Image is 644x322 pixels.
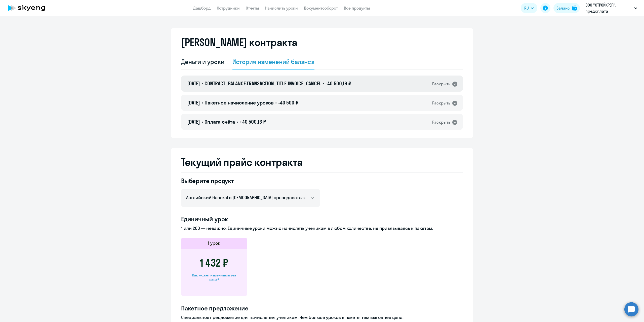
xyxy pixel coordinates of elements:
[553,3,580,13] button: Балансbalance
[572,6,577,11] img: balance
[232,58,315,66] div: История изменений баланса
[275,99,277,106] span: •
[181,58,224,66] div: Деньги и уроки
[304,6,338,11] a: Документооборот
[239,119,266,125] span: +40 500,16 ₽
[202,99,203,106] span: •
[181,314,463,321] p: Специальное предложение для начисления ученикам. Чем больше уроков в пакете, тем выгоднее цена.
[181,225,463,232] p: 1 или 200 — неважно. Единичные уроки можно начислять ученикам в любом количестве, не привязываясь...
[432,81,450,87] div: Раскрыть
[181,36,297,48] h2: [PERSON_NAME] контракта
[181,156,463,168] h2: Текущий прайс контракта
[236,119,238,125] span: •
[344,6,370,11] a: Все продукты
[246,6,259,11] a: Отчеты
[585,2,632,14] p: ООО "СТРОЙКРЕП", предоплата
[208,240,220,246] h5: 1 урок
[521,3,537,13] button: RU
[432,100,450,106] div: Раскрыть
[200,257,228,269] h3: 1 432 ₽
[189,273,239,282] div: Как может измениться эта цена?
[193,6,211,11] a: Дашборд
[278,99,298,106] span: -40 500 ₽
[187,80,200,87] span: [DATE]
[432,119,450,125] div: Раскрыть
[187,119,200,125] span: [DATE]
[265,6,298,11] a: Начислить уроки
[205,99,274,106] span: Пакетное начисление уроков
[202,80,203,87] span: •
[583,2,640,14] button: ООО "СТРОЙКРЕП", предоплата
[202,119,203,125] span: •
[326,80,351,87] span: -40 500,16 ₽
[556,5,570,11] div: Баланс
[323,80,324,87] span: •
[217,6,240,11] a: Сотрудники
[187,99,200,106] span: [DATE]
[205,119,235,125] span: Оплата счёта
[524,5,529,11] span: RU
[181,215,463,223] h4: Единичный урок
[205,80,321,87] span: CONTRACT_BALANCE.TRANSACTION_TITLE.INVOICE_CANCEL
[181,177,320,185] h4: Выберите продукт
[181,304,463,312] h4: Пакетное предложение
